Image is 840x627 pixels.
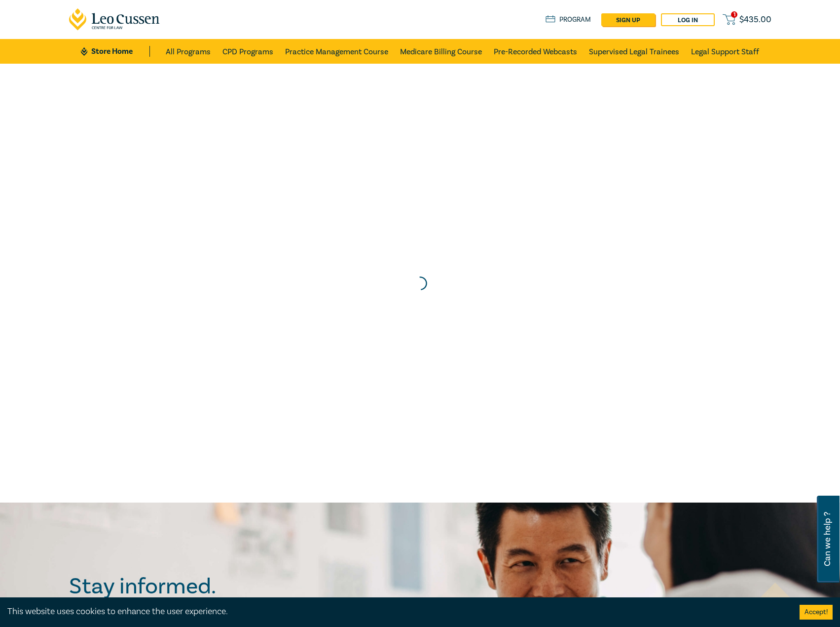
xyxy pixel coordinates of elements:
[691,39,759,64] a: Legal Support Staff
[494,39,577,64] a: Pre-Recorded Webcasts
[400,39,482,64] a: Medicare Billing Course
[739,14,771,25] span: $ 435.00
[731,11,737,18] span: 1
[7,605,785,618] div: This website uses cookies to enhance the user experience.
[601,13,655,26] a: sign up
[546,14,591,25] a: Program
[69,574,302,599] h2: Stay informed.
[81,46,149,57] a: Store Home
[166,39,211,64] a: All Programs
[661,13,715,26] a: Log in
[285,39,388,64] a: Practice Management Course
[800,605,833,620] button: Accept cookies
[589,39,679,64] a: Supervised Legal Trainees
[222,39,273,64] a: CPD Programs
[823,502,832,577] span: Can we help ?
